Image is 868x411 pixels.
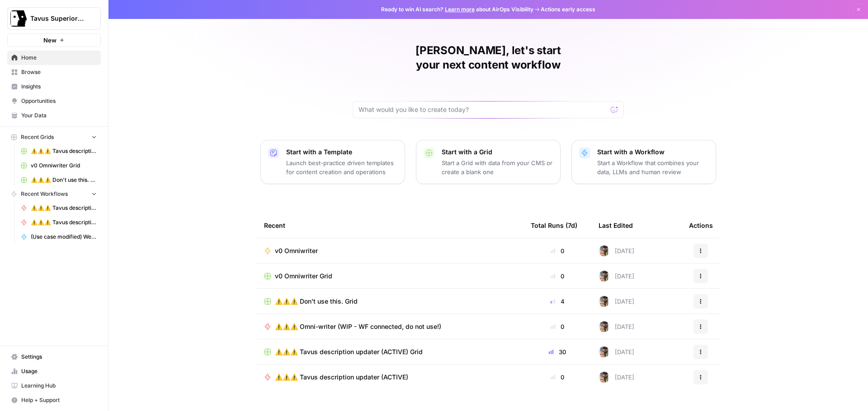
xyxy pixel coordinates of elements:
p: Launch best-practice driven templates for content creation and operations [286,158,397,176]
img: 75men5xajoha24slrmvs4mz46cue [599,346,609,357]
span: (Use case modified) Webflow Mini blog writer v4 (1.2k-2k words) [31,233,97,241]
div: Last Edited [599,213,633,238]
span: v0 Omniwriter Grid [275,272,332,281]
a: ⚠️⚠️⚠️ Omni-writer (WIP - WF connected, do not use!) [264,322,516,331]
span: Usage [21,367,97,375]
span: New [43,36,57,45]
img: 75men5xajoha24slrmvs4mz46cue [599,271,609,282]
div: 0 [531,246,584,255]
p: Start with a Workflow [597,148,708,157]
div: Actions [689,213,713,238]
div: Recent [264,213,516,238]
button: Start with a TemplateLaunch best-practice driven templates for content creation and operations [260,140,405,184]
div: [DATE] [599,372,634,383]
a: Learn more [445,6,475,13]
div: [DATE] [599,321,634,332]
a: v0 Omniwriter Grid [17,158,101,173]
button: Start with a WorkflowStart a Workflow that combines your data, LLMs and human review [571,140,716,184]
p: Start with a Template [286,148,397,157]
div: Total Runs (7d) [531,213,577,238]
a: ⚠️⚠️⚠️ Tavus description updater (ACTIVE) [17,215,101,230]
a: Opportunities [7,94,101,108]
button: Help + Support [7,393,101,407]
a: ⚠️⚠️⚠️ Don't use this. Grid [17,173,101,187]
span: ⚠️⚠️⚠️ Don't use this. Grid [275,297,358,306]
button: Start with a GridStart a Grid with data from your CMS or create a blank one [416,140,561,184]
h1: [PERSON_NAME], let's start your next content workflow [353,43,624,72]
div: [DATE] [599,271,634,282]
img: 75men5xajoha24slrmvs4mz46cue [599,296,609,307]
a: ⚠️⚠️⚠️ Don't use this. Grid [264,297,516,306]
img: 75men5xajoha24slrmvs4mz46cue [599,321,609,332]
span: Browse [21,68,97,76]
span: ⚠️⚠️⚠️ Tavus description updater (ACTIVE) [31,218,97,226]
span: ⚠️⚠️⚠️ Don't use this. Grid [31,176,97,184]
span: ⚠️⚠️⚠️ Tavus description updater (ACTIVE) [275,373,408,382]
div: 0 [531,322,584,331]
p: Start a Grid with data from your CMS or create a blank one [442,158,553,176]
button: New [7,33,101,47]
a: Insights [7,79,101,94]
div: 0 [531,272,584,281]
a: Learning Hub [7,379,101,393]
span: Help + Support [21,396,97,404]
span: Settings [21,353,97,361]
input: What would you like to create today? [359,105,607,114]
span: Tavus Superiority [30,14,85,23]
span: Home [21,54,97,62]
img: 75men5xajoha24slrmvs4mz46cue [599,245,609,256]
a: Your Data [7,108,101,123]
span: Insights [21,83,97,91]
p: Start with a Grid [442,148,553,157]
span: Ready to win AI search? about AirOps Visibility [381,5,533,14]
a: Browse [7,65,101,79]
div: [DATE] [599,346,634,357]
span: Recent Workflows [21,190,68,198]
button: Recent Workflows [7,187,101,201]
span: ⚠️⚠️⚠️ Tavus description updater (ACTIVE) Grid [275,347,423,356]
div: 30 [531,347,584,356]
img: Tavus Superiority Logo [10,10,27,27]
a: ⚠️⚠️⚠️ Tavus description updater (ACTIVE) [264,373,516,382]
span: v0 Omniwriter Grid [31,162,97,170]
a: ⚠️⚠️⚠️ Tavus description updater WIP [17,201,101,215]
img: 75men5xajoha24slrmvs4mz46cue [599,372,609,383]
div: 0 [531,373,584,382]
a: Usage [7,364,101,379]
a: v0 Omniwriter [264,246,516,255]
span: ⚠️⚠️⚠️ Omni-writer (WIP - WF connected, do not use!) [275,322,441,331]
a: ⚠️⚠️⚠️ Tavus description updater (ACTIVE) Grid [17,144,101,158]
button: Recent Grids [7,130,101,144]
span: Actions early access [541,5,595,14]
span: Your Data [21,111,97,120]
p: Start a Workflow that combines your data, LLMs and human review [597,158,708,176]
a: Home [7,51,101,65]
span: Opportunities [21,97,97,105]
a: (Use case modified) Webflow Mini blog writer v4 (1.2k-2k words) [17,230,101,244]
button: Workspace: Tavus Superiority [7,7,101,30]
a: v0 Omniwriter Grid [264,272,516,281]
div: [DATE] [599,245,634,256]
div: 4 [531,297,584,306]
span: Recent Grids [21,133,54,141]
span: ⚠️⚠️⚠️ Tavus description updater (ACTIVE) Grid [31,147,97,155]
a: Settings [7,350,101,364]
a: ⚠️⚠️⚠️ Tavus description updater (ACTIVE) Grid [264,347,516,356]
div: [DATE] [599,296,634,307]
span: v0 Omniwriter [275,246,318,255]
span: Learning Hub [21,382,97,390]
span: ⚠️⚠️⚠️ Tavus description updater WIP [31,204,97,212]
